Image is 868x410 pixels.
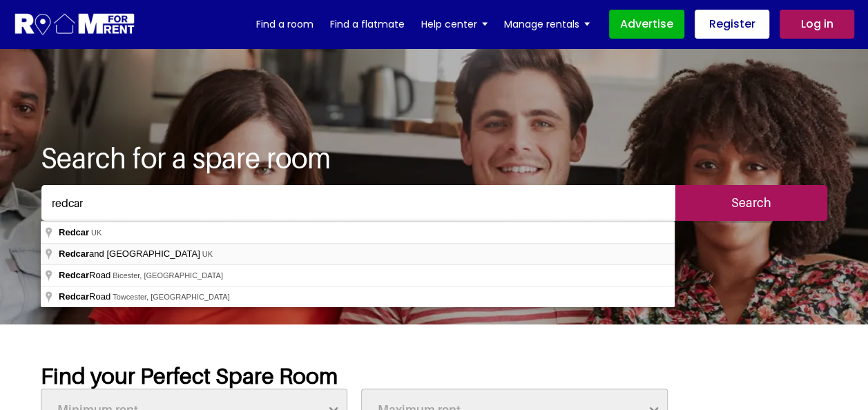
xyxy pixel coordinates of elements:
a: Log in [780,10,854,39]
a: Manage rentals [504,14,590,35]
a: Find a flatmate [330,14,405,35]
span: UK [202,250,213,258]
span: Road [59,291,113,302]
span: Towcester, [GEOGRAPHIC_DATA] [113,293,230,301]
a: Find a room [256,14,314,35]
h1: Search for a spare room [41,141,828,174]
span: Redcar [59,227,89,237]
a: Help center [421,14,488,35]
span: Redcar [59,291,89,302]
input: Search [675,185,827,221]
span: Bicester, [GEOGRAPHIC_DATA] [113,271,223,280]
a: Advertise [609,10,684,39]
strong: Find your Perfect Spare Room [41,362,338,389]
span: Redcar [59,270,89,280]
a: Register [695,10,769,39]
span: Road [59,270,113,280]
span: and [GEOGRAPHIC_DATA] [59,248,202,259]
span: UK [91,228,102,237]
span: Redcar [59,248,89,259]
img: Logo for Room for Rent, featuring a welcoming design with a house icon and modern typography [14,12,136,37]
input: Where do you want to live. Search by town or postcode [41,185,675,221]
